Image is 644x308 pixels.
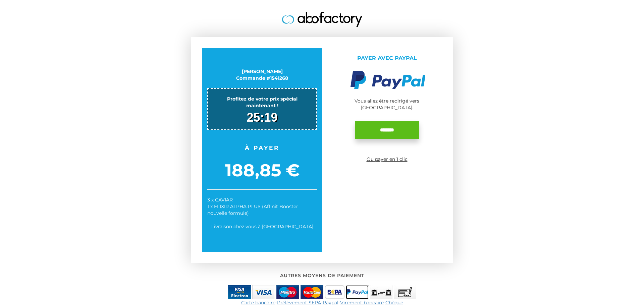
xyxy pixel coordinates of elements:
img: paypal-small.png [346,285,369,299]
p: Payer avec Paypal [337,55,437,62]
a: Paypal [323,300,338,306]
div: [PERSON_NAME] [207,68,317,75]
h2: Autres moyens de paiement [131,273,513,278]
img: bank_transfer-small.png [370,285,392,299]
img: mastercard.jpg [301,285,323,299]
img: check-small.png [394,285,416,299]
span: À payer [207,144,317,152]
a: Prélèvement SEPA [277,300,321,306]
div: Livraison chez vous à [GEOGRAPHIC_DATA] [207,223,317,230]
p: Vous allez être redirigé vers [GEOGRAPHIC_DATA]. [337,98,437,111]
img: sepa-small.png [325,285,344,299]
div: 3 x CAVIAR 1 x ELIXIR ALPHA PLUS (Affinit Booster nouvelle formule) [207,196,317,217]
img: maestro.jpg [276,285,299,299]
div: Commande #1541268 [207,75,317,81]
img: logo.jpg [282,12,362,27]
img: paypal.png [342,69,432,91]
span: 188,85 € [207,158,317,183]
a: Virement bancaire [340,300,384,306]
img: visa.jpg [252,285,275,299]
div: Profitez de votre prix spécial maintenant ! [211,96,313,109]
img: visa-electron.jpg [228,285,251,299]
div: 25:19 [211,109,313,126]
a: Carte bancaire [241,300,275,306]
a: Chèque [385,300,403,306]
div: - - - - [126,299,518,306]
a: Ou payer en 1 clic [367,156,408,162]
